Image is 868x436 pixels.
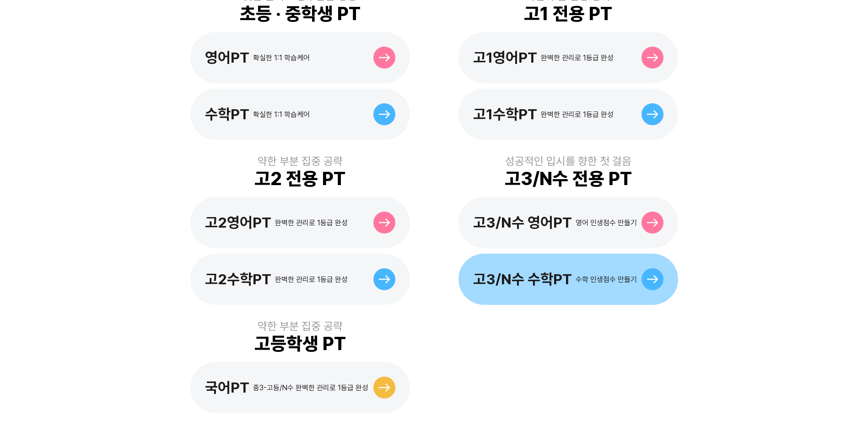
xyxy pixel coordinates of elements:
div: 수학 인생점수 만들기 [576,275,637,284]
div: 확실한 1:1 학습케어 [253,53,310,62]
div: 고1수학PT [473,106,537,123]
div: 고3/N수 수학PT [473,271,572,288]
div: 영어 인생점수 만들기 [576,218,637,227]
div: 국어PT [205,379,249,396]
div: 약한 부분 집중 공략 [258,319,343,333]
div: 고3/N수 영어PT [473,214,572,231]
div: 고3/N수 전용 PT [505,168,632,190]
div: 약한 부분 집중 공략 [258,154,343,168]
div: 확실한 1:1 학습케어 [253,110,310,119]
div: 고2 전용 PT [254,168,345,190]
div: 영어PT [205,49,249,66]
div: 초등 · 중학생 PT [240,3,361,25]
div: 고2수학PT [205,271,271,288]
div: 수학PT [205,106,249,123]
div: 중3-고등/N수 완벽한 관리로 1등급 완성 [253,383,368,392]
div: 완벽한 관리로 1등급 완성 [541,53,614,62]
div: 고1 전용 PT [524,3,612,25]
div: 완벽한 관리로 1등급 완성 [541,110,614,119]
div: 고등학생 PT [254,333,346,355]
div: 고1영어PT [473,49,537,66]
div: 성공적인 입시를 향한 첫 걸음 [505,154,631,168]
div: 완벽한 관리로 1등급 완성 [275,218,348,227]
div: 완벽한 관리로 1등급 완성 [275,275,348,284]
div: 고2영어PT [205,214,271,231]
